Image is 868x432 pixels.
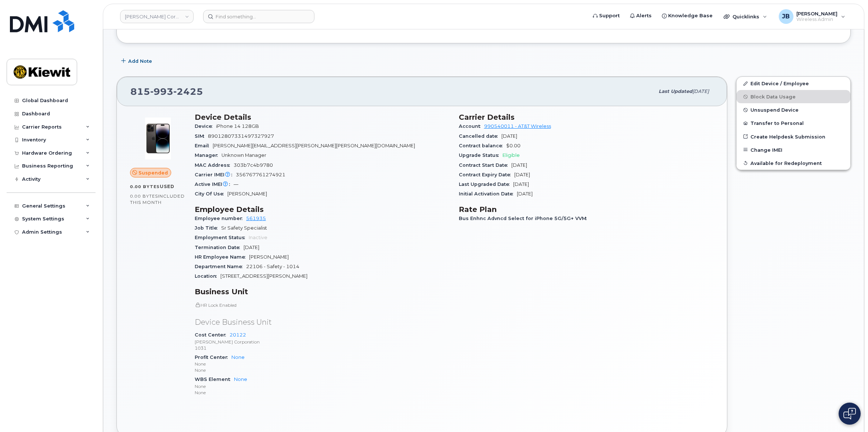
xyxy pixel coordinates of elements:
span: JB [782,12,790,21]
div: Jonathan Barfield [774,9,850,24]
span: [PERSON_NAME] [249,254,289,260]
span: Job Title [195,225,221,231]
img: Open chat [843,408,856,420]
p: None [195,361,450,367]
span: 0.00 Bytes [130,194,158,199]
span: Email [195,143,213,148]
span: Last Upgraded Date [459,181,513,187]
span: [STREET_ADDRESS][PERSON_NAME] [220,273,307,279]
span: 89012807331497327927 [208,133,274,139]
button: Available for Redeployment [736,156,850,170]
p: None [195,383,450,389]
a: Knowledge Base [657,8,718,23]
span: [DATE] [514,172,530,177]
span: [DATE] [511,162,527,168]
span: [PERSON_NAME] [796,11,838,17]
span: Eligible [503,152,520,158]
input: Find something... [203,10,314,23]
span: 2425 [173,86,203,97]
button: Transfer to Personal [736,116,850,130]
p: None [195,367,450,373]
span: used [160,184,174,189]
span: iPhone 14 128GB [216,123,259,129]
span: [DATE] [513,181,529,187]
a: Support [588,8,625,23]
a: Alerts [625,8,657,23]
span: Employee number [195,216,246,221]
span: Carrier IMEI [195,172,236,177]
span: SIM [195,133,208,139]
span: — [234,181,238,187]
span: Unsuspend Device [750,107,799,113]
a: None [231,354,245,360]
img: image20231002-3703462-njx0qo.jpeg [136,116,180,161]
a: 20122 [230,332,246,338]
span: [DATE] [244,245,259,250]
span: Initial Activation Date [459,191,517,197]
h3: Carrier Details [459,113,714,122]
p: 1031 [195,345,450,351]
button: Block Data Usage [736,90,850,103]
p: None [195,389,450,396]
span: Support [599,12,620,19]
span: [DATE] [517,191,533,197]
span: Knowledge Base [668,12,713,19]
a: 561935 [246,216,266,221]
span: Unknown Manager [221,152,266,158]
a: Edit Device / Employee [736,77,850,90]
h3: Rate Plan [459,205,714,214]
p: Device Business Unit [195,317,450,328]
span: Sr Safety Specialist [221,225,267,231]
a: Create Helpdesk Submission [736,130,850,143]
span: Inactive [249,235,267,240]
span: [DATE] [692,89,709,94]
span: Cost Center [195,332,230,338]
span: Contract Start Date [459,162,511,168]
span: 815 [130,86,203,97]
span: Add Note [128,58,152,65]
h3: Device Details [195,113,450,122]
span: HR Employee Name [195,254,249,260]
span: 0.00 Bytes [130,184,160,189]
span: Wireless Admin [796,17,838,22]
a: None [234,377,247,382]
span: 22106 - Safety - 1014 [246,264,299,269]
span: [PERSON_NAME] [227,191,267,197]
h3: Employee Details [195,205,450,214]
span: Account [459,123,484,129]
a: Kiewit Corporation [120,10,194,23]
span: City Of Use [195,191,227,197]
span: Bus Enhnc Advncd Select for iPhone 5G/5G+ VVM [459,216,590,221]
span: [DATE] [501,133,517,139]
button: Unsuspend Device [736,103,850,116]
span: Department Name [195,264,246,269]
span: Profit Center [195,354,231,360]
span: included this month [130,193,185,205]
div: Quicklinks [718,9,772,24]
a: 990540011 - AT&T Wireless [484,123,551,129]
span: Manager [195,152,221,158]
span: Upgrade Status [459,152,503,158]
button: Add Note [116,54,158,68]
span: Last updated [659,89,692,94]
span: 356767761274921 [236,172,285,177]
span: MAC Address [195,162,234,168]
h3: Business Unit [195,287,450,296]
span: Suspended [138,169,168,176]
span: Contract Expiry Date [459,172,514,177]
span: Cancelled date [459,133,501,139]
span: 993 [150,86,173,97]
span: Contract balance [459,143,506,148]
span: WBS Element [195,377,234,382]
span: Employment Status [195,235,249,240]
button: Change IMEI [736,143,850,156]
span: Location [195,273,220,279]
span: Quicklinks [732,14,759,19]
span: Alerts [636,12,652,19]
span: Active IMEI [195,181,234,187]
span: Available for Redeployment [750,160,822,166]
span: $0.00 [506,143,521,148]
span: Device [195,123,216,129]
span: 303b7c4b9780 [234,162,273,168]
span: Termination Date [195,245,244,250]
